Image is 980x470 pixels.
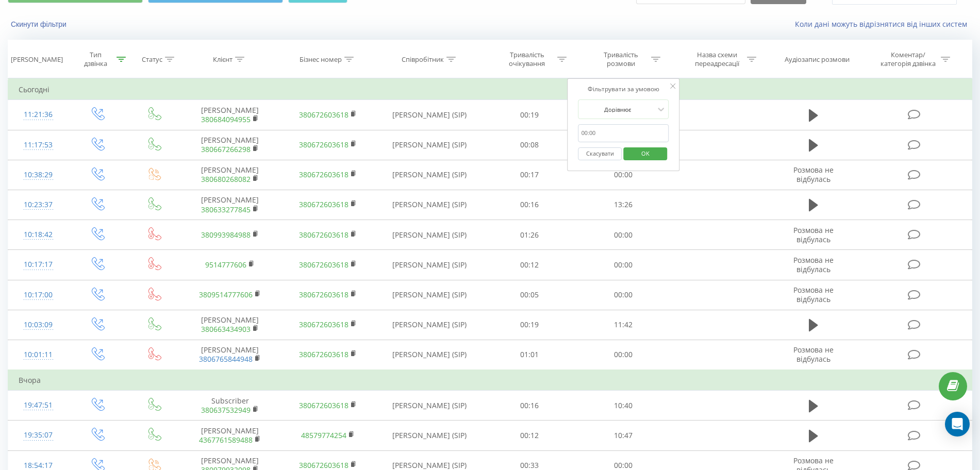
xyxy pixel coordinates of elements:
[483,280,577,310] td: 00:05
[578,147,622,160] button: Скасувати
[793,345,834,364] span: Розмова не відбулась
[793,285,834,304] span: Розмова не відбулась
[299,460,348,470] a: 380672603618
[483,391,577,421] td: 00:16
[19,225,58,245] div: 10:18:42
[785,55,850,64] div: Аудіозапис розмови
[199,435,253,445] a: 4367761589488
[199,290,253,299] a: 3809514777606
[181,160,279,190] td: [PERSON_NAME]
[576,421,671,450] td: 10:47
[623,147,667,160] button: OK
[500,51,555,68] div: Тривалість очікування
[795,19,972,29] a: Коли дані можуть відрізнятися вiд інших систем
[299,230,348,240] a: 380672603618
[578,84,669,94] div: Фільтрувати за умовою
[299,290,348,299] a: 380672603618
[201,144,251,154] a: 380667266298
[483,160,577,190] td: 00:17
[377,190,482,220] td: [PERSON_NAME] (SIP)
[576,250,671,280] td: 00:00
[299,170,348,179] a: 380672603618
[201,114,251,124] a: 380684094955
[199,354,253,364] a: 3806765844948
[19,135,58,155] div: 11:17:53
[377,421,482,450] td: [PERSON_NAME] (SIP)
[181,100,279,130] td: [PERSON_NAME]
[377,280,482,310] td: [PERSON_NAME] (SIP)
[402,55,444,64] div: Співробітник
[576,310,671,340] td: 11:42
[77,51,114,68] div: Тип дзвінка
[11,55,63,64] div: [PERSON_NAME]
[377,391,482,421] td: [PERSON_NAME] (SIP)
[213,55,232,64] div: Клієнт
[483,340,577,370] td: 01:01
[201,205,251,214] a: 380633277845
[19,255,58,275] div: 10:17:17
[576,160,671,190] td: 00:00
[576,280,671,310] td: 00:00
[201,174,251,184] a: 380680268082
[299,199,348,209] a: 380672603618
[201,230,251,240] a: 380993984988
[377,340,482,370] td: [PERSON_NAME] (SIP)
[631,145,660,161] span: OK
[483,100,577,130] td: 00:19
[483,310,577,340] td: 00:19
[483,250,577,280] td: 00:12
[8,79,972,100] td: Сьогодні
[377,130,482,160] td: [PERSON_NAME] (SIP)
[689,51,744,68] div: Назва схеми переадресації
[19,285,58,305] div: 10:17:00
[19,395,58,415] div: 19:47:51
[299,110,348,120] a: 380672603618
[793,225,834,244] span: Розмова не відбулась
[8,370,972,391] td: Вчора
[576,220,671,250] td: 00:00
[19,195,58,215] div: 10:23:37
[377,220,482,250] td: [PERSON_NAME] (SIP)
[301,430,346,440] a: 48579774254
[19,425,58,445] div: 19:35:07
[377,100,482,130] td: [PERSON_NAME] (SIP)
[142,55,162,64] div: Статус
[377,250,482,280] td: [PERSON_NAME] (SIP)
[483,190,577,220] td: 00:16
[8,20,72,29] button: Скинути фільтри
[19,165,58,185] div: 10:38:29
[578,124,669,142] input: 00:00
[299,400,348,410] a: 380672603618
[576,190,671,220] td: 13:26
[181,310,279,340] td: [PERSON_NAME]
[205,260,246,270] a: 9514777606
[793,255,834,274] span: Розмова не відбулась
[181,190,279,220] td: [PERSON_NAME]
[181,391,279,421] td: Subscriber
[19,345,58,365] div: 10:01:11
[201,405,251,415] a: 380637532949
[19,315,58,335] div: 10:03:09
[181,130,279,160] td: [PERSON_NAME]
[878,51,938,68] div: Коментар/категорія дзвінка
[793,165,834,184] span: Розмова не відбулась
[299,260,348,270] a: 380672603618
[201,324,251,334] a: 380663434903
[576,340,671,370] td: 00:00
[945,412,970,437] div: Open Intercom Messenger
[483,130,577,160] td: 00:08
[299,349,348,359] a: 380672603618
[377,310,482,340] td: [PERSON_NAME] (SIP)
[299,140,348,149] a: 380672603618
[377,160,482,190] td: [PERSON_NAME] (SIP)
[181,340,279,370] td: [PERSON_NAME]
[483,220,577,250] td: 01:26
[181,421,279,450] td: [PERSON_NAME]
[483,421,577,450] td: 00:12
[593,51,649,68] div: Тривалість розмови
[299,320,348,329] a: 380672603618
[300,55,342,64] div: Бізнес номер
[576,391,671,421] td: 10:40
[19,105,58,125] div: 11:21:36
